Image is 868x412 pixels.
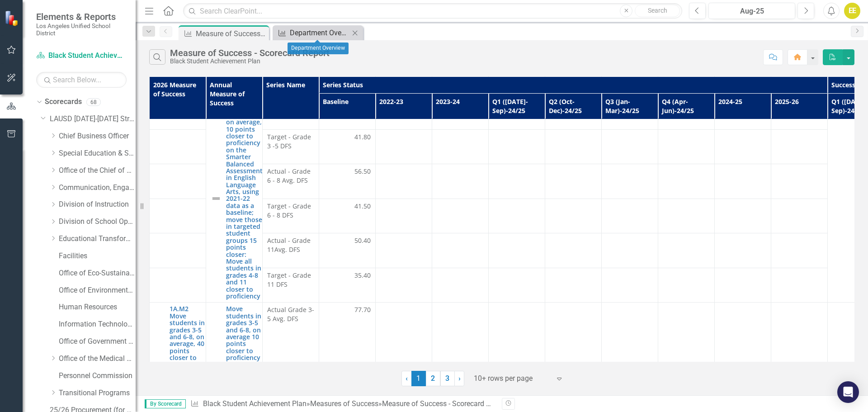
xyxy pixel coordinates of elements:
span: Actual Grade 3-5 Avg. DFS [267,305,314,323]
img: ClearPoint Strategy [4,9,21,27]
a: Personnel Commission [59,371,136,381]
a: LAUSD [DATE]-[DATE] Strategic Plan [50,114,136,124]
a: Department Overview [275,27,349,38]
input: Search ClearPoint... [183,3,682,19]
a: Division of Instruction [59,199,136,210]
div: Measure of Success - Scorecard Report [382,399,507,408]
a: Office of Government Relations [59,336,136,347]
div: 68 [86,98,101,106]
a: Chief Business Officer [59,131,136,142]
div: Measure of Success - Scorecard Report [196,28,267,39]
span: ‹ [406,374,408,383]
span: Target - Grade 6 - 8 DFS [267,202,314,220]
span: 1 [411,371,426,386]
span: Elements & Reports [36,11,127,22]
a: Facilities [59,251,136,261]
button: Aug-25 [708,3,795,19]
span: Target - Grade 11 DFS [267,271,314,289]
div: Open Intercom Messenger [837,381,859,403]
span: 41.80 [354,133,371,142]
a: Office of Environmental Health and Safety [59,285,136,296]
a: Office of the Chief of Staff [59,166,136,176]
span: By Scorecard [145,399,186,408]
div: » » [190,399,495,409]
a: Educational Transformation Office [59,234,136,244]
span: 41.50 [354,202,371,211]
small: Los Angeles Unified School District [36,22,127,37]
a: Office of Eco-Sustainability [59,268,136,279]
div: Black Student Achievement Plan [170,58,330,65]
span: 77.70 [354,305,371,314]
div: Measure of Success - Scorecard Report [170,48,330,58]
a: 3 [440,371,455,386]
div: Department Overview [288,43,349,54]
span: Actual - Grade 11Avg. DFS [267,236,314,254]
span: › [458,374,461,383]
a: Transitional Programs [59,388,136,398]
a: Office of the Medical Director [59,354,136,364]
button: EE [844,3,860,19]
a: Move third-grade students, on average, 10 points closer to proficiency on the Smarter Balanced As... [226,98,263,299]
a: 2 [426,371,440,386]
span: Actual - Grade 6 - 8 Avg. DFS [267,167,314,185]
a: Scorecards [45,97,82,107]
a: Special Education & Specialized Programs [59,148,136,159]
span: 35.40 [354,271,371,280]
div: Aug-25 [712,6,792,17]
a: Communication, Engagement & Collaboration [59,183,136,193]
span: Target - Grade 3 -5 DFS [267,133,314,151]
a: Black Student Achievement Plan [36,51,127,61]
div: Department Overview [290,27,349,38]
a: Measures of Success [310,399,378,408]
span: 56.50 [354,167,371,176]
span: 50.40 [354,236,371,245]
span: Search [648,7,667,14]
a: Black Student Achievement Plan [203,399,307,408]
input: Search Below... [36,72,127,88]
a: Human Resources [59,302,136,313]
a: Division of School Operations [59,217,136,227]
a: Information Technology Services [59,319,136,330]
button: Search [635,5,680,17]
img: Not Defined [211,193,222,204]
